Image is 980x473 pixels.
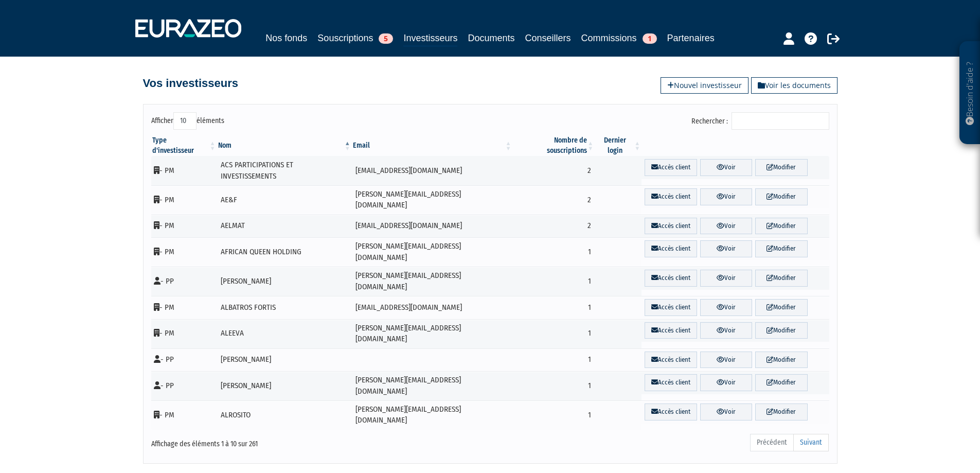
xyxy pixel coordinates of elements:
[700,159,752,176] a: Voir
[352,156,513,185] td: [EMAIL_ADDRESS][DOMAIN_NAME]
[352,296,513,319] td: [EMAIL_ADDRESS][DOMAIN_NAME]
[513,215,595,238] td: 2
[732,112,829,130] input: Rechercher :
[379,33,393,44] span: 5
[143,77,238,90] h4: Vos investisseurs
[755,322,807,339] a: Modifier
[352,267,513,296] td: [PERSON_NAME][EMAIL_ADDRESS][DOMAIN_NAME]
[151,237,217,267] td: - PM
[755,270,807,287] a: Modifier
[755,352,807,369] a: Modifier
[642,135,829,156] th: &nbsp;
[645,322,697,339] a: Accès client
[217,215,352,238] td: AELMAT
[151,185,217,215] td: - PM
[513,156,595,185] td: 2
[700,299,752,316] a: Voir
[217,348,352,372] td: [PERSON_NAME]
[217,371,352,400] td: [PERSON_NAME]
[513,135,595,156] th: Nombre de souscriptions : activer pour trier la colonne par ordre croissant
[513,267,595,296] td: 1
[661,77,749,94] a: Nouvel investisseur
[645,352,697,369] a: Accès client
[217,267,352,296] td: [PERSON_NAME]
[700,270,752,287] a: Voir
[751,77,838,94] a: Voir les documents
[151,371,217,400] td: - PP
[793,434,829,451] a: Suivant
[217,296,352,319] td: ALBATROS FORTIS
[173,112,197,130] select: Afficheréléments
[151,267,217,296] td: - PP
[352,371,513,400] td: [PERSON_NAME][EMAIL_ADDRESS][DOMAIN_NAME]
[700,218,752,235] a: Voir
[151,296,217,319] td: - PM
[513,185,595,215] td: 2
[645,404,697,421] a: Accès client
[217,319,352,348] td: ALEEVA
[700,322,752,339] a: Voir
[317,31,393,45] a: Souscriptions5
[581,31,657,45] a: Commissions1
[352,237,513,267] td: [PERSON_NAME][EMAIL_ADDRESS][DOMAIN_NAME]
[964,47,976,139] p: Besoin d'aide ?
[468,31,514,45] a: Documents
[352,185,513,215] td: [PERSON_NAME][EMAIL_ADDRESS][DOMAIN_NAME]
[645,299,697,316] a: Accès client
[217,135,352,156] th: Nom : activer pour trier la colonne par ordre d&eacute;croissant
[700,188,752,205] a: Voir
[151,112,224,130] label: Afficher éléments
[151,215,217,238] td: - PM
[151,156,217,185] td: - PM
[667,31,715,45] a: Partenaires
[265,31,307,45] a: Nos fonds
[700,240,752,257] a: Voir
[403,31,457,47] a: Investisseurs
[643,33,657,44] span: 1
[217,237,352,267] td: AFRICAN QUEEN HOLDING
[217,400,352,430] td: ALROSITO
[700,374,752,391] a: Voir
[513,319,595,348] td: 1
[217,185,352,215] td: AE&F
[525,31,571,45] a: Conseillers
[645,188,697,205] a: Accès client
[513,296,595,319] td: 1
[645,159,697,176] a: Accès client
[645,240,697,257] a: Accès client
[595,135,642,156] th: Dernier login : activer pour trier la colonne par ordre croissant
[352,215,513,238] td: [EMAIL_ADDRESS][DOMAIN_NAME]
[645,218,697,235] a: Accès client
[645,270,697,287] a: Accès client
[691,112,829,130] label: Rechercher :
[755,188,807,205] a: Modifier
[151,433,425,449] div: Affichage des éléments 1 à 10 sur 261
[352,135,513,156] th: Email : activer pour trier la colonne par ordre croissant
[513,348,595,372] td: 1
[755,299,807,316] a: Modifier
[151,400,217,430] td: - PM
[755,159,807,176] a: Modifier
[513,400,595,430] td: 1
[645,374,697,391] a: Accès client
[151,319,217,348] td: - PM
[352,319,513,348] td: [PERSON_NAME][EMAIL_ADDRESS][DOMAIN_NAME]
[755,404,807,421] a: Modifier
[700,404,752,421] a: Voir
[135,19,241,38] img: 1732889491-logotype_eurazeo_blanc_rvb.png
[151,348,217,372] td: - PP
[755,218,807,235] a: Modifier
[513,237,595,267] td: 1
[755,240,807,257] a: Modifier
[513,371,595,400] td: 1
[151,135,217,156] th: Type d'investisseur : activer pour trier la colonne par ordre croissant
[755,374,807,391] a: Modifier
[217,156,352,185] td: ACS PARTICIPATIONS ET INVESTISSEMENTS
[700,352,752,369] a: Voir
[352,400,513,430] td: [PERSON_NAME][EMAIL_ADDRESS][DOMAIN_NAME]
